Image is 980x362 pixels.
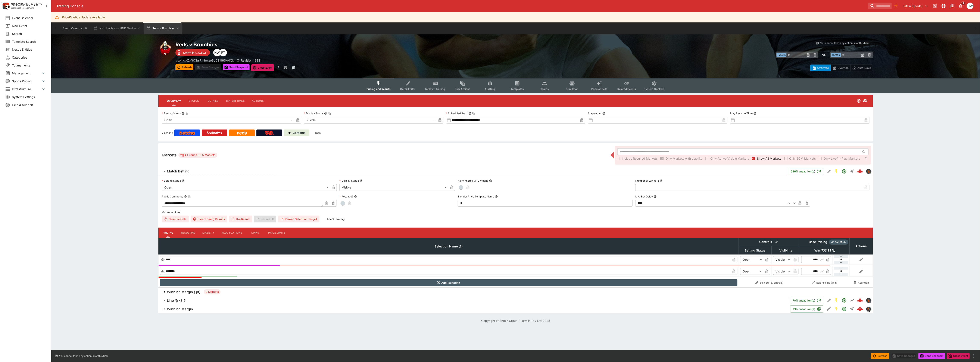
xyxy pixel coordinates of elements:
div: Show/hide Price Roll mode configuration. [829,240,848,245]
button: Status [184,96,203,106]
a: a24d8db9-9dfc-42dc-8eda-a78a7ad209b8 [856,305,864,313]
p: Display Status [339,179,359,182]
div: 449fc16c-c1b9-4987-94b8-bee94a49b1a1 [857,168,863,174]
button: HideSummary [323,216,347,222]
em: ( 106.33 %) [820,248,835,253]
span: Sports Pricing [12,79,41,83]
button: Pricing [158,228,178,238]
span: Team B [831,53,841,57]
label: View on : [162,129,173,136]
button: Live Bet Delay [654,195,657,198]
p: Auto-Save [858,66,871,70]
a: 86a7b292-bbe9-41b3-8257-13f8ff962ad0 [856,296,864,305]
span: Show All Markets [757,156,781,161]
button: Blender Price Template Name [495,195,498,198]
p: Copyright © Entain Group Australia Pty Ltd 2025 [51,318,980,323]
span: Team A [777,53,787,57]
button: Harrison Walker [965,1,975,11]
img: Cerberus [288,131,291,135]
button: SGM Enabled [833,168,840,175]
button: Add Selection [160,279,738,286]
a: Cerberus [284,129,309,136]
p: Scheduled Start [446,112,468,115]
button: Send Snapshot [918,353,945,359]
h6: - VS - [820,53,828,57]
span: New Event [12,24,46,28]
span: Management [12,71,41,75]
div: sportingsolutions [866,298,871,303]
svg: Visible [863,98,868,103]
button: Open [859,148,867,156]
button: Public CommentsCopy To Clipboard [184,195,187,198]
span: Template Search [12,39,46,44]
img: sportingsolutions [866,169,871,174]
button: Send Snapshot [223,64,250,70]
button: more [276,64,281,71]
button: Betting Status [182,179,185,182]
button: Remap Selection Target [278,216,319,222]
button: Edit Pricing (Win) [801,279,848,286]
button: Overview [163,96,184,106]
img: Neds [237,131,247,135]
button: Straight [848,305,856,313]
button: Straight [848,168,856,175]
p: Betting Status [162,179,181,182]
span: Teams [540,87,549,91]
div: Visible [304,117,437,124]
button: Links [246,228,265,238]
h5: Markets [162,153,177,157]
div: Open [740,268,764,275]
svg: Open [842,298,847,303]
p: Revision 12221 [241,58,262,63]
span: Only Markets with Liability [665,156,702,161]
span: Tournaments [12,63,46,68]
div: Start From [810,65,873,71]
button: Abandon [851,279,871,286]
span: Search [12,31,46,36]
h6: Line @ -8.5 [167,298,186,303]
button: Fluctuations [218,228,246,238]
span: Help & Support [12,103,46,107]
span: Include Resulted Markets [622,156,658,161]
div: Event type filters [363,78,668,93]
button: Copy To Clipboard [185,112,188,115]
div: a24d8db9-9dfc-42dc-8eda-a78a7ad209b8 [857,306,863,312]
button: Liability [199,228,218,238]
span: Only Live/In-Play Markets [824,156,860,161]
button: Open [840,305,848,313]
div: Open [162,184,330,191]
button: Open [840,168,848,175]
p: Betting Status [162,112,181,115]
button: Betting StatusCopy To Clipboard [182,112,185,115]
span: Infrastructure [12,87,41,91]
span: InPlay™ Trading [425,87,445,91]
h2: Copy To Clipboard [175,41,524,48]
img: PriceKinetics [11,3,42,6]
button: Display Status [360,179,363,182]
div: Open [740,256,764,263]
button: All Winners Full-Dividend [489,179,492,182]
span: Templates [511,87,524,91]
button: 70Transaction(s) [790,297,823,304]
span: Un-Result [229,216,252,222]
img: logo-cerberus--red.svg [857,297,863,303]
svg: Open [842,169,847,174]
button: Scheduled StartCopy To Clipboard [468,112,471,115]
button: Override [831,65,851,71]
div: 4 Groups 5 Markets [180,153,216,158]
button: 586Transaction(s) [788,168,823,175]
button: Price Limits [265,228,289,238]
button: Close Event [251,64,274,71]
button: Documentation [948,2,956,10]
button: Copy To Clipboard [328,112,331,115]
button: Number of Winners [660,179,663,182]
img: Ladbrokes [207,131,222,135]
span: Only SGM Markets [789,156,816,161]
button: Toggle light/dark mode [940,2,948,10]
button: Play Resume Time [753,112,756,115]
div: Visible [773,268,792,275]
button: Connected to PK [931,2,939,10]
span: 2 Markets [204,290,221,294]
span: Related Events [617,87,636,91]
h6: Winning Margin ( pt) [167,290,200,294]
